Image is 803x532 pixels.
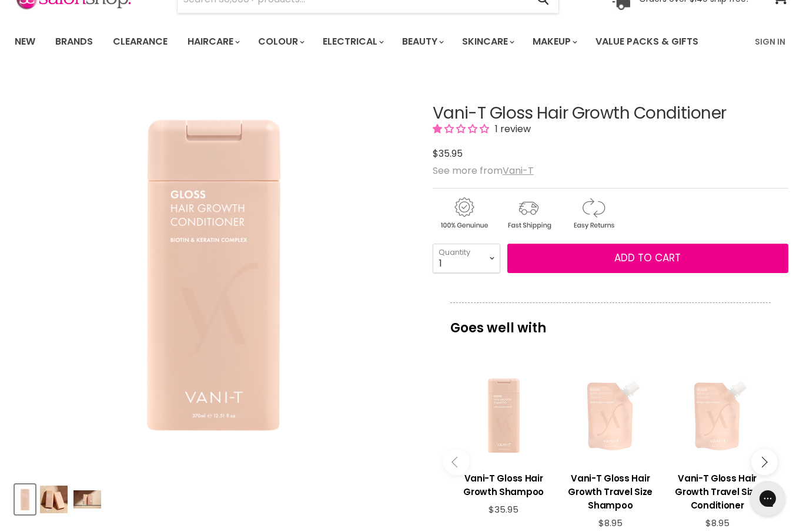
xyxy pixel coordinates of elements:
[73,490,101,509] img: Vani-T Gloss Hair Growth Conditioner
[524,29,584,54] a: Makeup
[503,164,534,177] a: Vani-T
[614,251,681,265] span: Add to cart
[433,105,788,123] h1: Vani-T Gloss Hair Growth Conditioner
[314,29,391,54] a: Electrical
[393,29,451,54] a: Beauty
[104,29,176,54] a: Clearance
[13,481,415,514] div: Product thumbnails
[491,122,531,136] span: 1 review
[433,122,491,136] span: 1.00 stars
[46,29,102,54] a: Brands
[39,484,69,514] button: Vani-T Gloss Hair Growth Conditioner
[598,517,623,529] span: $8.95
[456,472,551,499] h3: Vani-T Gloss Hair Growth Shampoo
[72,484,102,514] button: Vani-T Gloss Hair Growth Conditioner
[497,196,560,231] img: shipping.gif
[562,196,624,231] img: returns.gif
[15,75,413,473] div: Vani-T Gloss Hair Growth Conditioner image. Click or Scroll to Zoom.
[670,463,765,518] a: View product:Vani-T Gloss Hair Growth Travel Size Conditioner
[16,486,34,513] img: Vani-T Gloss Hair Growth Conditioner
[563,472,658,512] h3: Vani-T Gloss Hair Growth Travel Size Shampoo
[705,517,730,529] span: $8.95
[15,484,35,514] button: Vani-T Gloss Hair Growth Conditioner
[450,302,771,341] p: Goes well with
[563,463,658,518] a: View product:Vani-T Gloss Hair Growth Travel Size Shampoo
[433,147,463,160] span: $35.95
[433,164,534,177] span: See more from
[453,29,521,54] a: Skincare
[179,29,247,54] a: Haircare
[433,196,495,231] img: genuine.gif
[456,463,551,504] a: View product:Vani-T Gloss Hair Growth Shampoo
[507,244,788,273] button: Add to cart
[670,472,765,512] h3: Vani-T Gloss Hair Growth Travel Size Conditioner
[40,486,68,513] img: Vani-T Gloss Hair Growth Conditioner
[489,503,518,516] span: $35.95
[433,244,500,273] select: Quantity
[249,29,312,54] a: Colour
[744,477,791,520] iframe: Gorgias live chat messenger
[6,29,44,54] a: New
[748,29,792,54] a: Sign In
[6,25,728,59] ul: Main menu
[587,29,707,54] a: Value Packs & Gifts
